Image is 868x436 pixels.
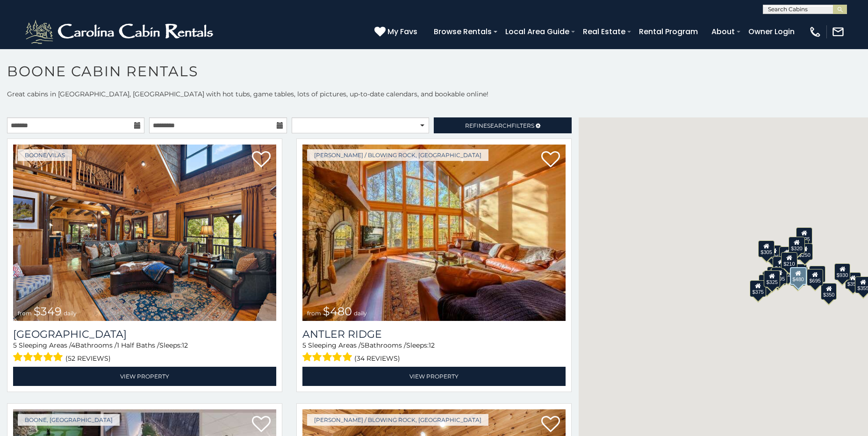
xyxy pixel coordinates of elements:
[302,367,566,386] a: View Property
[796,227,812,244] div: $525
[13,367,276,386] a: View Property
[252,415,271,435] a: Add to favorites
[354,310,367,317] span: daily
[387,26,417,37] span: My Favs
[791,264,807,281] div: $395
[845,272,861,289] div: $355
[434,117,571,133] a: RefineSearchFilters
[807,269,823,286] div: $695
[252,150,271,170] a: Add to favorites
[13,145,276,321] img: Diamond Creek Lodge
[744,23,799,40] a: Owner Login
[307,310,321,317] span: from
[809,25,822,38] img: phone-regular-white.png
[541,415,560,435] a: Add to favorites
[834,263,850,280] div: $930
[65,352,111,364] span: (52 reviews)
[707,23,739,40] a: About
[429,341,435,349] span: 12
[782,252,797,269] div: $210
[578,23,630,40] a: Real Estate
[307,149,488,161] a: [PERSON_NAME] / Blowing Rock, [GEOGRAPHIC_DATA]
[354,352,400,364] span: (34 reviews)
[18,149,72,161] a: Boone/Vilas
[790,267,807,285] div: $480
[541,150,560,170] a: Add to favorites
[465,122,534,129] span: Refine Filters
[750,280,766,297] div: $375
[34,305,62,318] span: $349
[809,266,825,283] div: $380
[429,23,496,40] a: Browse Rentals
[23,18,217,46] img: White-1-2.png
[13,328,276,341] h3: Diamond Creek Lodge
[323,305,352,318] span: $480
[374,26,420,38] a: My Favs
[18,310,32,317] span: from
[302,145,566,321] a: Antler Ridge from $480 daily
[117,341,159,349] span: 1 Half Baths /
[767,267,783,283] div: $400
[759,275,775,291] div: $330
[302,145,566,321] img: Antler Ridge
[302,341,566,364] div: Sleeping Areas / Bathrooms / Sleeps:
[302,328,566,341] a: Antler Ridge
[71,341,75,349] span: 4
[634,23,703,40] a: Rental Program
[773,256,789,273] div: $410
[182,341,188,349] span: 12
[797,243,813,260] div: $250
[779,247,795,263] div: $565
[771,267,787,284] div: $395
[501,23,574,40] a: Local Area Guide
[18,414,120,426] a: Boone, [GEOGRAPHIC_DATA]
[832,25,845,38] img: mail-regular-white.png
[64,310,77,317] span: daily
[770,269,786,285] div: $485
[13,341,276,364] div: Sleeping Areas / Bathrooms / Sleeps:
[361,341,365,349] span: 5
[764,270,780,287] div: $325
[821,283,837,300] div: $350
[13,341,17,349] span: 5
[789,237,805,254] div: $320
[759,240,775,257] div: $305
[487,122,511,129] span: Search
[13,328,276,341] a: [GEOGRAPHIC_DATA]
[307,414,488,426] a: [PERSON_NAME] / Blowing Rock, [GEOGRAPHIC_DATA]
[13,145,276,321] a: Diamond Creek Lodge from $349 daily
[302,341,306,349] span: 5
